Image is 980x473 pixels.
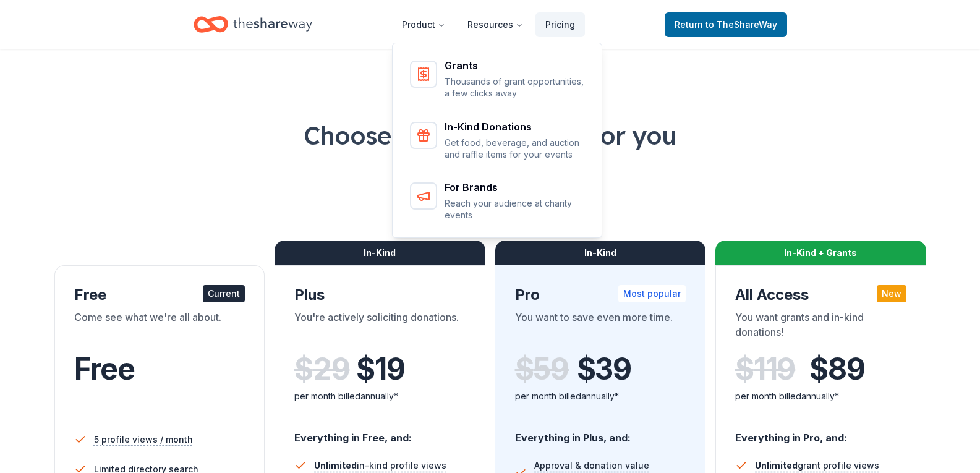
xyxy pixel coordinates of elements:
div: Most popular [618,285,686,302]
div: All Access [735,285,906,305]
div: You want to save even more time. [515,310,686,344]
div: New [877,285,906,302]
div: Everything in Pro, and: [735,420,906,446]
span: $ 19 [356,352,404,386]
span: to TheShareWay [705,19,777,30]
span: $ 39 [577,352,631,386]
div: Everything in Free, and: [294,420,466,446]
nav: Main [392,10,585,39]
div: Come see what we're all about. [74,310,245,344]
div: Current [203,285,245,302]
a: Home [194,10,312,39]
span: Return [675,17,777,32]
div: In-Kind [275,241,485,265]
a: Returnto TheShareWay [665,12,787,37]
div: per month billed annually* [515,389,686,404]
button: Resources [458,12,533,37]
span: $ 89 [809,352,864,386]
a: Pricing [535,12,585,37]
div: In-Kind [495,241,706,265]
div: Free [74,285,245,305]
span: in-kind profile views [314,460,446,471]
div: Everything in Plus, and: [515,420,686,446]
div: per month billed annually* [735,389,906,404]
span: 5 profile views / month [94,432,193,447]
div: In-Kind + Grants [715,241,926,265]
div: Pro [515,285,686,305]
span: grant profile views [755,460,879,471]
div: per month billed annually* [294,389,466,404]
div: You're actively soliciting donations. [294,310,466,344]
div: Plus [294,285,466,305]
span: Unlimited [755,460,798,471]
h1: Choose the perfect plan for you [49,118,931,153]
div: You want grants and in-kind donations! [735,310,906,344]
span: Free [74,351,135,387]
button: Product [392,12,455,37]
span: Unlimited [314,460,357,471]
